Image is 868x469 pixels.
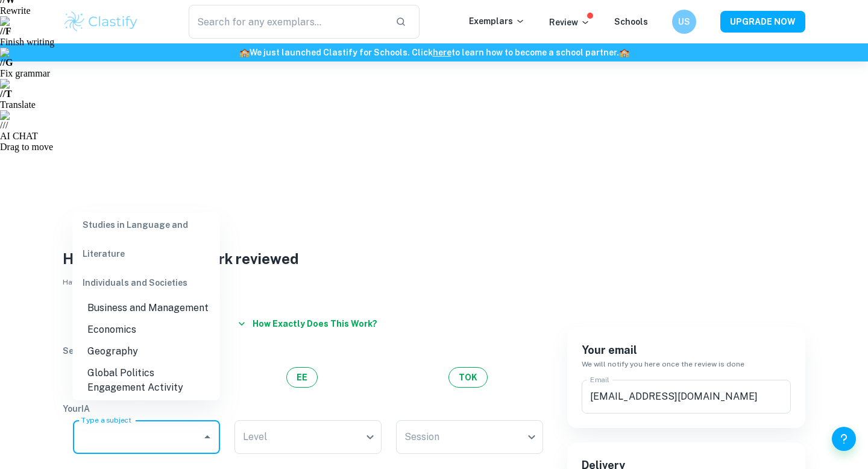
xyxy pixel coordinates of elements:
div: Studies in Language and Literature [73,210,220,268]
h1: Have your IB coursework reviewed [63,248,805,269]
li: Global Politics Engagement Activity [73,362,220,398]
span: Have any questions? [63,278,175,286]
button: TOK [448,367,488,388]
button: Close [199,429,216,445]
li: Business and Management [73,297,220,319]
button: EE [286,367,318,388]
label: Email [590,374,609,385]
button: How exactly does this work? [233,313,382,335]
h6: Your email [582,342,791,359]
p: Your IA [63,402,553,415]
p: Select a category [63,344,553,357]
div: Individuals and Societies [73,268,220,297]
input: We'll contact you here [582,380,791,414]
button: Help and Feedback [832,427,856,451]
li: Economics [73,319,220,341]
li: Global Politics Presentation [73,398,220,435]
label: Type a subject [81,415,131,425]
h6: We will notify you here once the review is done [582,359,791,370]
li: Geography [73,341,220,362]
